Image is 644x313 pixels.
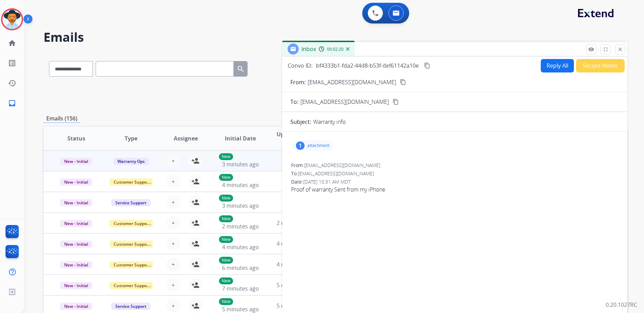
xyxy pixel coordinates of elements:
[44,114,80,123] p: Emails (156)
[327,47,344,52] span: 00:02:20
[393,99,399,105] mat-icon: content_copy
[301,45,316,53] span: Inbox
[290,98,298,106] p: To:
[219,215,233,222] p: New
[113,158,149,165] span: Warranty Ops
[303,178,350,185] span: [DATE] 10:31 AM MDT
[277,240,314,247] span: 4 minutes ago
[222,285,259,292] span: 7 minutes ago
[603,46,609,52] mat-icon: fullscreen
[166,195,180,209] button: +
[166,175,180,188] button: +
[166,237,180,251] button: +
[44,30,627,44] h2: Emails
[109,178,154,186] span: Customer Support
[222,160,259,168] span: 3 minutes ago
[219,236,233,243] p: New
[222,223,259,230] span: 2 minutes ago
[219,277,233,284] p: New
[606,301,637,309] p: 0.20.1027RC
[219,298,233,305] p: New
[111,199,151,206] span: Service Support
[298,170,374,177] span: [EMAIL_ADDRESS][DOMAIN_NAME]
[308,78,396,86] p: [EMAIL_ADDRESS][DOMAIN_NAME]
[277,302,314,310] span: 5 minutes ago
[291,170,618,177] div: To:
[109,241,154,248] span: Customer Support
[541,59,574,72] button: Reply All
[617,46,623,52] mat-icon: close
[191,219,200,227] mat-icon: person_add
[219,174,233,181] p: New
[273,130,303,147] span: Updated Date
[166,257,180,271] button: +
[219,153,233,160] p: New
[166,278,180,292] button: +
[291,185,618,194] span: Proof of warranty Sent from my iPhone
[109,282,154,289] span: Customer Support
[8,79,16,87] mat-icon: history
[300,98,389,106] span: [EMAIL_ADDRESS][DOMAIN_NAME]
[8,99,16,107] mat-icon: inbox
[8,39,16,47] mat-icon: home
[277,219,314,227] span: 2 minutes ago
[219,195,233,202] p: New
[291,162,618,169] div: From:
[60,158,92,165] span: New - Initial
[277,261,314,268] span: 4 minutes ago
[290,78,306,86] p: From:
[60,220,92,227] span: New - Initial
[111,303,151,310] span: Service Support
[2,10,22,29] img: avatar
[290,118,311,126] p: Subject:
[125,134,137,143] span: Type
[60,178,92,186] span: New - Initial
[576,59,625,72] button: Secure Notes
[237,65,245,73] mat-icon: search
[191,260,200,268] mat-icon: person_add
[60,241,92,248] span: New - Initial
[172,260,175,268] span: +
[191,177,200,186] mat-icon: person_add
[296,141,305,150] div: 1
[307,143,329,148] p: attachment
[222,202,259,209] span: 3 minutes ago
[291,178,618,185] div: Date:
[166,154,180,168] button: +
[191,239,200,248] mat-icon: person_add
[225,134,256,143] span: Initial Date
[288,61,313,70] p: Convo ID:
[166,299,180,313] button: +
[67,134,85,143] span: Status
[316,62,419,69] span: bf4333b1-fda2-44d8-b53f-def61142a10e
[222,181,259,189] span: 4 minutes ago
[166,216,180,230] button: +
[109,261,154,268] span: Customer Support
[304,162,380,168] span: [EMAIL_ADDRESS][DOMAIN_NAME]
[60,282,92,289] span: New - Initial
[172,157,175,165] span: +
[60,303,92,310] span: New - Initial
[109,220,154,227] span: Customer Support
[174,134,198,143] span: Assignee
[222,243,259,251] span: 4 minutes ago
[172,239,175,248] span: +
[172,281,175,289] span: +
[172,219,175,227] span: +
[222,264,259,272] span: 6 minutes ago
[172,302,175,310] span: +
[222,305,259,313] span: 5 minutes ago
[191,281,200,289] mat-icon: person_add
[8,59,16,67] mat-icon: list_alt
[400,79,406,85] mat-icon: content_copy
[191,157,200,165] mat-icon: person_add
[60,199,92,206] span: New - Initial
[588,46,594,52] mat-icon: remove_red_eye
[277,281,314,289] span: 5 minutes ago
[191,302,200,310] mat-icon: person_add
[424,62,430,69] mat-icon: content_copy
[313,118,346,126] p: Warranty info
[191,198,200,206] mat-icon: person_add
[219,257,233,264] p: New
[172,177,175,186] span: +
